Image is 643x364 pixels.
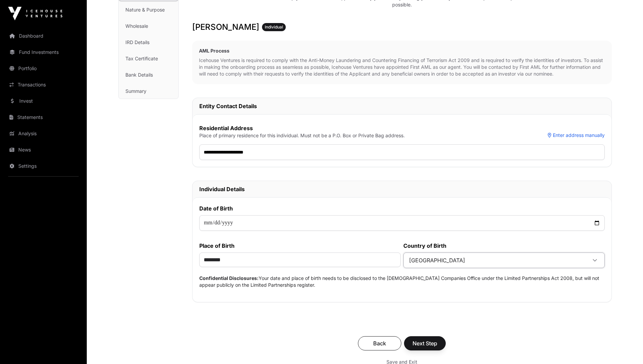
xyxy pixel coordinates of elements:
p: Your date and place of birth needs to be disclosed to the [DEMOGRAPHIC_DATA] Companies Office und... [199,275,605,288]
label: Country of Birth [403,242,605,250]
a: Transactions [5,77,81,92]
p: Place of primary residence for this individual. Must not be a P.O. Box or Private Bag address. [199,132,405,139]
span: Individual [265,24,283,30]
a: Fund Investments [5,45,81,60]
a: Portfolio [5,61,81,76]
img: Icehouse Ventures Logo [8,7,62,20]
button: Back [358,336,401,350]
span: China [405,254,587,266]
h3: [PERSON_NAME] [192,22,612,33]
a: Analysis [5,126,81,141]
a: Settings [5,159,81,174]
label: Residential Address [199,124,405,132]
p: Icehouse Ventures is required to comply with the Anti-Money Laundering and Countering Financing o... [199,57,605,77]
iframe: Chat Widget [609,331,643,364]
a: Nature & Purpose [119,2,178,17]
a: Bank Details [119,67,178,82]
h2: AML Process [199,47,605,54]
a: News [5,142,81,157]
a: Dashboard [5,28,81,43]
a: Tax Certificate [119,51,178,66]
a: Statements [5,110,81,125]
a: IRD Details [119,35,178,50]
strong: Confidential Disclosures: [199,275,259,281]
label: Place of Birth [199,242,401,250]
button: Enter address manually [548,132,605,139]
h2: Entity Contact Details [199,102,605,110]
a: Summary [119,84,178,99]
label: Date of Birth [199,204,605,213]
h2: Individual Details [199,185,605,193]
a: Wholesale [119,19,178,34]
span: Back [366,339,393,347]
a: Invest [5,94,81,108]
